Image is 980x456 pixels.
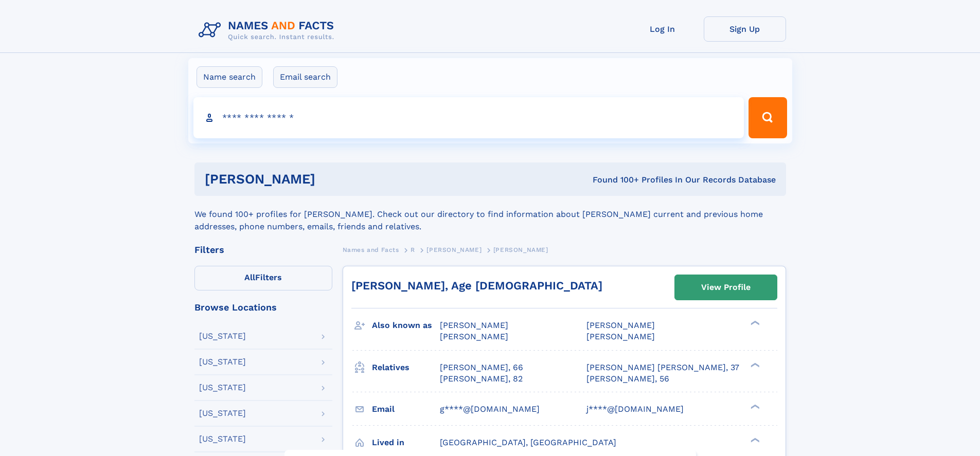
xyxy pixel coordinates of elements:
div: [US_STATE] [199,384,246,392]
a: Log In [621,16,704,42]
img: Logo Names and Facts [194,16,343,44]
h3: Email [372,400,440,418]
a: [PERSON_NAME], 82 [440,373,523,385]
div: [US_STATE] [199,332,246,340]
a: [PERSON_NAME], Age [DEMOGRAPHIC_DATA] [351,279,602,292]
h1: [PERSON_NAME] [205,173,454,186]
input: search input [193,97,744,138]
span: [PERSON_NAME] [586,332,655,341]
a: Names and Facts [343,243,399,256]
a: [PERSON_NAME], 66 [440,362,523,373]
div: We found 100+ profiles for [PERSON_NAME]. Check out our directory to find information about [PERS... [194,196,786,233]
a: [PERSON_NAME] [426,243,482,256]
h3: Lived in [372,434,440,451]
a: Sign Up [704,16,786,42]
button: Search Button [749,97,787,138]
label: Email search [273,66,337,88]
label: Filters [194,266,332,290]
h3: Relatives [372,359,440,376]
div: View Profile [701,276,751,299]
div: ❯ [748,361,760,368]
a: View Profile [675,275,777,300]
div: [US_STATE] [199,358,246,366]
span: All [244,272,255,282]
span: [PERSON_NAME] [493,246,548,253]
div: ❯ [748,320,760,326]
div: ❯ [748,436,760,443]
span: R [411,246,415,253]
div: ❯ [748,403,760,410]
a: [PERSON_NAME], 56 [586,373,669,385]
span: [PERSON_NAME] [426,246,482,253]
div: Filters [194,245,332,254]
h3: Also known as [372,317,440,334]
div: [US_STATE] [199,409,246,417]
span: [PERSON_NAME] [440,332,508,341]
span: [PERSON_NAME] [586,320,655,330]
a: [PERSON_NAME] [PERSON_NAME], 37 [586,362,739,373]
span: [PERSON_NAME] [440,320,508,330]
label: Name search [197,66,262,88]
div: Found 100+ Profiles In Our Records Database [454,174,776,186]
div: Browse Locations [194,303,332,312]
a: R [411,243,415,256]
span: [GEOGRAPHIC_DATA], [GEOGRAPHIC_DATA] [440,437,616,447]
div: [US_STATE] [199,435,246,443]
